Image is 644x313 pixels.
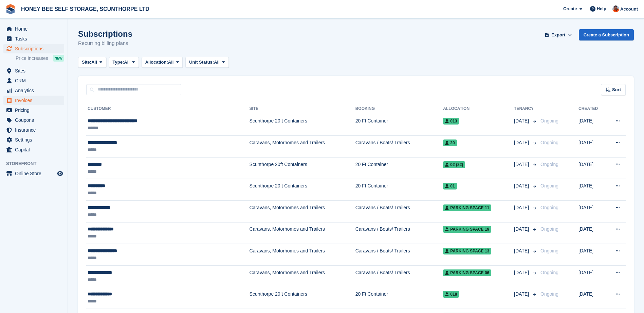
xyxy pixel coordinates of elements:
span: 02 (22) [443,161,465,168]
button: Site: All [78,57,106,68]
td: [DATE] [578,244,606,266]
span: Create [563,5,577,12]
div: NEW [53,55,64,62]
span: Invoices [15,96,56,105]
span: Ongoing [540,183,558,188]
th: Tenancy [514,103,538,114]
td: Scunthorpe 20ft Containers [250,114,355,136]
span: Sort [612,86,621,93]
span: [DATE] [514,139,530,146]
td: Caravans / Boats/ Trailers [355,201,443,223]
a: menu [3,66,64,76]
span: Parking space 11 [443,204,491,211]
span: Online Store [15,169,56,178]
td: Caravans / Boats/ Trailers [355,136,443,158]
span: [DATE] [514,269,530,276]
td: [DATE] [578,201,606,223]
span: Sites [15,66,56,76]
td: Caravans / Boats/ Trailers [355,265,443,287]
span: Ongoing [540,291,558,297]
span: [DATE] [514,182,530,190]
span: Allocation: [145,59,168,66]
p: Recurring billing plans [78,39,132,47]
span: Parking Space 19 [443,226,491,233]
span: [DATE] [514,247,530,254]
button: Export [544,29,573,40]
span: [DATE] [514,291,530,298]
td: [DATE] [578,222,606,244]
td: [DATE] [578,265,606,287]
span: Unit Status: [189,59,214,66]
span: All [214,59,220,66]
span: Capital [15,145,56,154]
td: 20 Ft Container [355,179,443,201]
button: Type: All [109,57,139,68]
a: menu [3,44,64,53]
span: Account [620,6,638,13]
th: Allocation [443,103,514,114]
span: [DATE] [514,226,530,233]
span: CRM [15,76,56,85]
span: Ongoing [540,118,558,123]
h1: Subscriptions [78,29,132,38]
td: 20 Ft Container [355,157,443,179]
th: Created [578,103,606,114]
span: Ongoing [540,226,558,232]
span: 01 [443,183,457,190]
span: All [124,59,130,66]
span: [DATE] [514,204,530,211]
span: [DATE] [514,117,530,125]
img: stora-icon-8386f47178a22dfd0bd8f6a31ec36ba5ce8667c1dd55bd0f319d3a0aa187defe.svg [5,4,16,14]
span: Insurance [15,125,56,135]
td: Scunthorpe 20ft Containers [250,179,355,201]
a: menu [3,76,64,85]
span: Price increases [16,55,48,62]
span: Analytics [15,86,56,95]
td: Caravans / Boats/ Trailers [355,244,443,266]
a: menu [3,34,64,44]
span: Ongoing [540,140,558,145]
a: menu [3,145,64,154]
span: [DATE] [514,161,530,168]
span: Coupons [15,115,56,125]
span: All [91,59,97,66]
a: menu [3,96,64,105]
span: Parking space 06 [443,269,491,276]
th: Customer [86,103,250,114]
span: Ongoing [540,205,558,210]
td: Caravans, Motorhomes and Trailers [250,244,355,266]
span: Parking space 13 [443,248,491,254]
td: Caravans, Motorhomes and Trailers [250,265,355,287]
td: Caravans / Boats/ Trailers [355,222,443,244]
span: Subscriptions [15,44,56,53]
span: Help [597,5,606,12]
button: Allocation: All [142,57,183,68]
a: menu [3,125,64,135]
span: Type: [113,59,124,66]
span: Ongoing [540,248,558,253]
td: Caravans, Motorhomes and Trailers [250,201,355,223]
th: Site [250,103,355,114]
a: menu [3,135,64,145]
span: Tasks [15,34,56,44]
span: Site: [82,59,91,66]
td: [DATE] [578,179,606,201]
a: Create a Subscription [579,29,634,40]
a: menu [3,24,64,34]
a: menu [3,169,64,178]
td: Caravans, Motorhomes and Trailers [250,136,355,158]
a: Price increases NEW [16,54,64,62]
th: Booking [355,103,443,114]
span: Ongoing [540,162,558,167]
span: Pricing [15,105,56,115]
td: Caravans, Motorhomes and Trailers [250,222,355,244]
td: [DATE] [578,136,606,158]
span: 20 [443,139,457,146]
a: HONEY BEE SELF STORAGE, SCUNTHORPE LTD [18,3,152,15]
td: Scunthorpe 20ft Containers [250,287,355,309]
td: [DATE] [578,157,606,179]
td: [DATE] [578,114,606,136]
td: [DATE] [578,287,606,309]
a: menu [3,86,64,95]
td: 20 Ft Container [355,287,443,309]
